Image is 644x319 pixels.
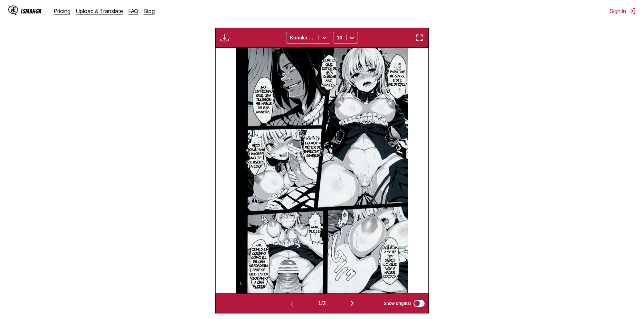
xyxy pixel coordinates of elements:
[288,300,296,308] img: Previous page
[129,8,138,15] a: FAQ
[8,6,54,17] a: IsManga LogoIsManga
[307,223,322,234] p: ¡Aah... duele!
[144,8,155,15] a: Blog
[318,300,326,307] span: 1 / 2
[248,241,270,290] p: Oh... tienes un cuerpo como el de una verdadera, parece que estoy violando a una mujer.
[220,34,229,42] img: Download translated images
[415,34,424,42] img: Enter fullscreen
[21,8,41,15] div: IsManga
[414,300,425,307] input: Show original
[8,6,18,15] img: IsManga Logo
[348,299,356,307] img: Next page
[629,8,636,15] img: Sign out
[302,135,324,159] p: ¡Oye! Te lo voy a meter de inmediato, ¿sabes?
[383,301,411,306] span: Show original
[320,56,339,88] p: ¿Crees que esto... se va a quedar así... gratis...?
[610,8,636,15] button: Sign In
[253,83,274,115] p: No entiendo que una ilusión me hable de esa manera...
[381,244,399,280] p: ¿Qué va a ser? ¡Ya sabes lo que voy a hacer... ¡jajaja!
[76,8,123,15] a: Upload & Translate
[54,8,70,15] a: Pricing
[245,142,267,169] p: ¡Hii! ¿Qué... vas a hacer? ¡No te acerques... a eso!
[236,48,408,293] img: Manga Panel
[388,68,408,87] p: Papá... me regaló... este vestido...!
